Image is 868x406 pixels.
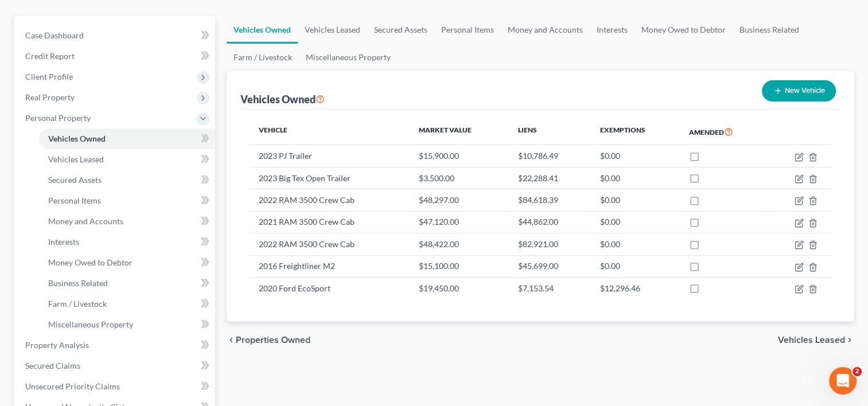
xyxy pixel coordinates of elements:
span: Interests [48,237,79,247]
a: Secured Assets [367,16,434,44]
th: Liens [509,119,591,145]
span: Money and Accounts [48,216,123,226]
a: Interests [590,16,635,44]
td: 2020 Ford EcoSport [250,277,409,299]
td: $12,296.46 [590,277,679,299]
a: Vehicles Owned [39,128,215,149]
td: $44,862.00 [509,211,591,233]
th: Amended [680,119,767,145]
span: Vehicles Owned [48,134,106,143]
td: 2021 RAM 3500 Crew Cab [250,211,409,233]
a: Unsecured Priority Claims [16,376,215,397]
td: $0.00 [590,255,679,277]
a: Money and Accounts [501,16,590,44]
a: Money Owed to Debtor [635,16,733,44]
th: Market Value [410,119,509,145]
a: Farm / Livestock [227,44,299,71]
td: 2023 PJ Trailer [250,145,409,167]
span: Credit Report [25,51,75,61]
td: $0.00 [590,145,679,167]
iframe: Intercom live chat [829,367,857,395]
a: Secured Assets [39,170,215,190]
td: $84,618.39 [509,189,591,211]
th: Vehicle [250,119,409,145]
td: $7,153.54 [509,277,591,299]
a: Vehicles Leased [298,16,367,44]
a: Business Related [39,273,215,294]
button: chevron_left Properties Owned [227,335,310,345]
td: $3,500.00 [410,167,509,189]
td: 2022 RAM 3500 Crew Cab [250,233,409,255]
span: Personal Property [25,113,91,123]
td: $48,422.00 [410,233,509,255]
th: Exemptions [590,119,679,145]
span: Farm / Livestock [48,299,107,309]
td: $19,450.00 [410,277,509,299]
td: 2016 Freightliner M2 [250,255,409,277]
a: Personal Items [39,190,215,211]
a: Business Related [733,16,806,44]
a: Property Analysis [16,335,215,356]
td: 2022 RAM 3500 Crew Cab [250,189,409,211]
a: Miscellaneous Property [39,314,215,335]
td: 2023 Big Tex Open Trailer [250,167,409,189]
span: 2 [853,367,862,376]
span: Secured Claims [25,361,80,370]
td: $0.00 [590,189,679,211]
span: Secured Assets [48,175,102,185]
td: $10,786.49 [509,145,591,167]
span: Client Profile [25,72,73,81]
span: Business Related [48,278,108,288]
a: Personal Items [434,16,501,44]
span: Property Analysis [25,340,89,350]
div: Vehicles Owned [240,92,325,106]
a: Money Owed to Debtor [39,252,215,273]
td: $82,921.00 [509,233,591,255]
span: Miscellaneous Property [48,319,133,329]
span: Vehicles Leased [48,154,104,164]
a: Credit Report [16,46,215,67]
a: Vehicles Leased [39,149,215,170]
a: Case Dashboard [16,25,215,46]
span: Vehicles Leased [778,335,845,345]
span: Case Dashboard [25,30,84,40]
a: Money and Accounts [39,211,215,232]
a: Secured Claims [16,356,215,376]
td: $45,699.00 [509,255,591,277]
td: $22,288.41 [509,167,591,189]
a: Farm / Livestock [39,294,215,314]
span: Real Property [25,92,75,102]
td: $0.00 [590,233,679,255]
button: Vehicles Leased chevron_right [778,335,854,345]
i: chevron_right [845,335,854,345]
td: $47,120.00 [410,211,509,233]
td: $15,100.00 [410,255,509,277]
span: Properties Owned [236,335,310,345]
span: Personal Items [48,196,101,205]
a: Vehicles Owned [227,16,298,44]
button: New Vehicle [762,80,836,101]
td: $48,297.00 [410,189,509,211]
a: Miscellaneous Property [299,44,398,71]
span: Money Owed to Debtor [48,257,133,267]
span: Unsecured Priority Claims [25,381,120,391]
td: $0.00 [590,167,679,189]
td: $15,900.00 [410,145,509,167]
a: Interests [39,232,215,252]
i: chevron_left [227,335,236,345]
td: $0.00 [590,211,679,233]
